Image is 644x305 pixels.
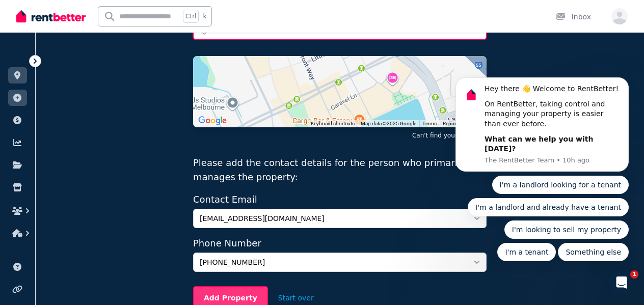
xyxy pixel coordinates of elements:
[422,121,437,126] a: Terms (opens in new tab)
[203,12,206,20] span: k
[200,213,466,224] span: [EMAIL_ADDRESS][DOMAIN_NAME]
[16,9,86,24] img: RentBetter
[311,120,355,127] button: Keyboard shortcuts
[183,10,199,23] span: Ctrl
[196,114,229,127] img: Google
[193,236,487,251] label: Phone Number
[630,270,638,279] span: 1
[609,270,634,295] iframe: Intercom live chat
[440,74,644,278] iframe: Intercom notifications message
[412,131,487,140] button: Can't find your address?
[193,192,487,207] label: Contact Email
[196,114,229,127] a: Open this area in Google Maps (opens a new window)
[200,257,466,267] span: [PHONE_NUMBER]
[555,12,591,22] div: Inbox
[193,209,487,228] button: [EMAIL_ADDRESS][DOMAIN_NAME]
[193,253,487,272] button: [PHONE_NUMBER]
[193,156,487,184] p: Please add the contact details for the person who primarily manages the property:
[361,121,416,126] span: Map data ©2025 Google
